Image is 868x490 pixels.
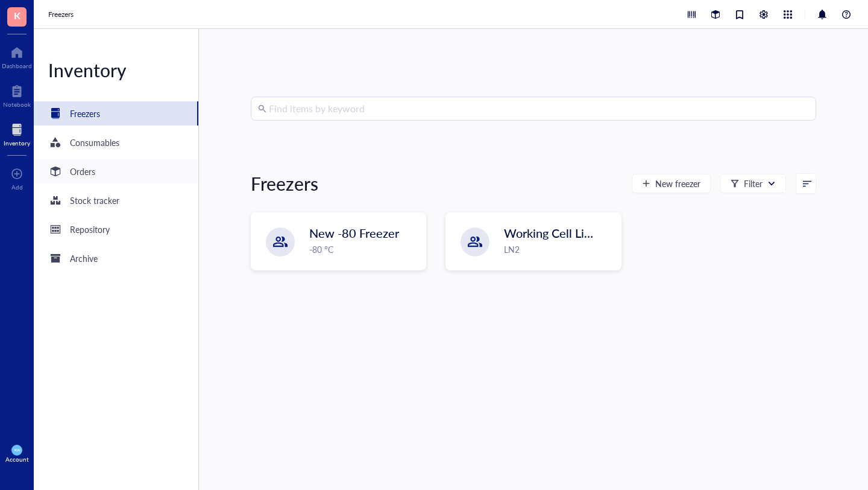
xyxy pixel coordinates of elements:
span: Working Cell Lines [504,224,603,241]
a: Consumables [34,130,198,154]
a: Inventory [4,120,30,147]
a: Repository [34,217,198,241]
div: Stock tracker [70,194,119,207]
div: Account [5,456,29,463]
a: Notebook [3,81,31,108]
div: Inventory [4,139,30,147]
a: Archive [34,246,198,270]
div: Freezers [251,171,318,196]
button: New freezer [632,174,711,193]
a: Freezers [34,101,198,126]
div: Dashboard [2,62,32,69]
a: Orders [34,159,198,183]
a: Freezers [48,8,76,21]
div: Freezers [70,107,100,120]
div: Consumables [70,136,119,149]
span: K [14,8,20,23]
span: New freezer [655,179,700,188]
div: Inventory [34,58,198,82]
span: New -80 Freezer [309,224,399,241]
a: Dashboard [2,43,32,69]
div: -80 °C [309,243,418,256]
div: Add [11,183,23,191]
div: Archive [70,252,98,265]
div: Repository [70,223,110,236]
div: Notebook [3,101,31,108]
a: Stock tracker [34,188,198,212]
span: KW [14,448,20,452]
div: Filter [744,177,763,190]
div: Orders [70,165,95,178]
div: LN2 [504,243,613,256]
